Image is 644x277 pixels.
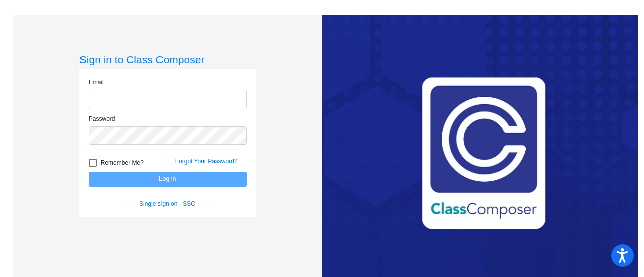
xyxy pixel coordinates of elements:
[79,53,256,66] h3: Sign in to Class Composer
[139,200,195,207] a: Single sign on - SSO
[89,114,115,123] label: Password
[101,157,144,169] span: Remember Me?
[175,158,238,165] a: Forgot Your Password?
[89,172,247,187] button: Log In
[89,78,104,87] label: Email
